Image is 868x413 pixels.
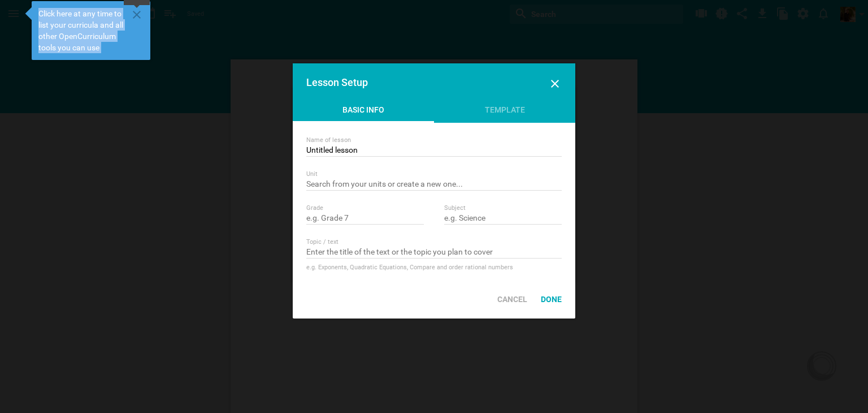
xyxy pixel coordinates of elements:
div: Topic / text [306,238,562,246]
div: Subject [444,204,562,212]
div: Basic Info [293,104,434,123]
input: e.g. Science [444,213,562,225]
div: Done [534,287,568,312]
div: Template [434,104,575,121]
input: Enter the title of the text or the topic you plan to cover [306,247,562,259]
div: e.g. Exponents, Quadratic Equations, Compare and order rational numbers [306,262,562,273]
div: Lesson Setup [306,77,536,88]
div: Grade [306,204,424,212]
div: Unit [306,170,562,178]
input: e.g. Properties of magnetic substances [306,145,562,157]
input: Search from your units or create a new one... [306,179,562,191]
input: e.g. Grade 7 [306,213,424,225]
div: Cancel [491,287,534,312]
div: Name of lesson [306,136,562,144]
span: Click here at any time to list your curricula and all other OpenCurriculum tools you can use [38,8,128,53]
